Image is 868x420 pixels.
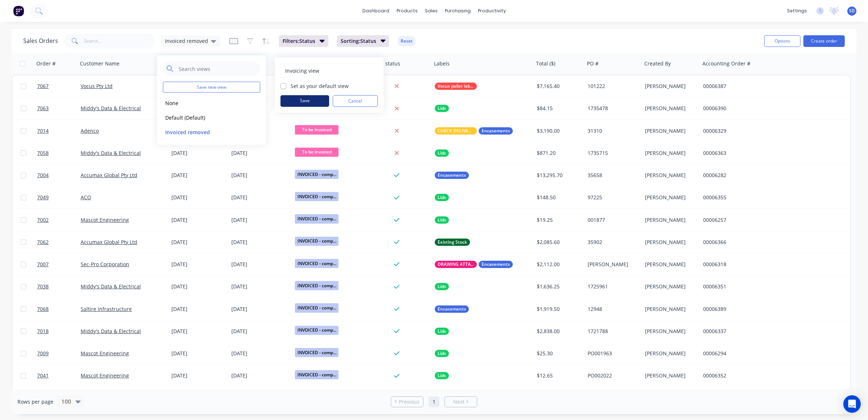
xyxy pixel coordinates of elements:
div: [DATE] [171,239,226,246]
span: 7002 [37,216,49,224]
a: 7041 [37,365,81,387]
button: Cancel [333,95,378,107]
a: Accumax Global Pty Ltd [81,172,137,179]
a: 7067 [37,75,81,97]
div: [PERSON_NAME] [645,372,695,379]
div: 35902 [588,239,637,246]
h1: Sales Orders [23,37,58,44]
button: Sorting:Status [337,35,389,47]
span: Next [453,398,465,405]
span: INVOICED - comp... [295,370,338,379]
div: Customer Name [80,60,119,67]
span: Lids [438,194,446,201]
div: 00006282 [703,172,784,179]
button: Lids [435,105,449,112]
button: Default (Default) [163,113,246,121]
div: 1725961 [588,283,637,290]
div: [DATE] [231,372,289,379]
span: 7067 [37,83,49,90]
div: 00006366 [703,239,784,246]
div: [DATE] [171,305,226,313]
span: Sorting: Status [341,37,376,45]
span: Previous [399,398,419,405]
div: $12.65 [537,372,580,379]
span: INVOICED - comp... [295,192,338,201]
div: [PERSON_NAME] [645,127,695,135]
div: [DATE] [231,261,289,268]
span: Filters: Status [283,37,315,45]
div: sales [421,5,441,16]
div: PO002022 [588,372,637,379]
button: Lids [435,216,449,224]
div: $2,838.00 [537,328,580,335]
div: [PERSON_NAME] [645,105,695,112]
span: DRAWING ATTACHED [438,261,474,268]
button: CHECK DELIVERY INSTRUCTIONSEncasements [435,127,513,135]
div: Total ($) [536,60,555,67]
div: 35658 [588,172,637,179]
div: 31310 [588,127,637,135]
div: 00006294 [703,350,784,357]
div: [DATE] [231,305,289,313]
div: 00006352 [703,372,784,379]
span: Encasements [438,305,466,313]
button: Invoiced removed [163,128,246,136]
a: 7063 [37,97,81,119]
div: $2,112.00 [537,261,580,268]
input: Search views [178,61,257,76]
div: $2,085.60 [537,239,580,246]
button: Lids [435,194,449,201]
a: 7009 [37,343,81,364]
div: 1735478 [588,105,637,112]
div: $1,919.50 [537,305,580,313]
a: 7068 [37,298,81,320]
span: Lids [438,328,446,335]
a: Accumax Global Pty Ltd [81,239,137,245]
div: Open Intercom Messenger [843,395,861,413]
span: 7062 [37,239,49,246]
span: INVOICED - comp... [295,303,338,312]
span: 7014 [37,127,49,135]
a: Mascot Engineering [81,216,129,223]
span: Lids [438,149,446,157]
div: [DATE] [171,216,226,224]
span: INVOICED - comp... [295,281,338,290]
div: [DATE] [231,328,289,335]
div: [DATE] [171,261,226,268]
div: [DATE] [171,328,226,335]
a: 7038 [37,276,81,297]
span: 7041 [37,372,49,379]
a: Sec-Pro Corporation [81,261,129,268]
span: CHECK DELIVERY INSTRUCTIONS [438,127,474,135]
a: 7049 [37,187,81,208]
div: [DATE] [231,194,289,201]
a: Previous page [391,398,423,405]
div: [DATE] [171,350,226,357]
button: Create order [803,35,845,47]
div: Created By [644,60,671,67]
div: [PERSON_NAME] [645,216,695,224]
div: 12948 [588,305,637,313]
div: [DATE] [171,172,226,179]
span: Lids [438,283,446,290]
a: 7014 [37,120,81,142]
span: INVOICED - comp... [295,259,338,268]
div: [PERSON_NAME] [645,350,695,357]
button: Lids [435,283,449,290]
div: 001877 [588,216,637,224]
div: 97225 [588,194,637,201]
span: Rows per page [17,398,53,405]
span: Encasements [482,127,510,135]
button: Options [764,35,800,47]
button: Encasements [435,305,469,313]
div: 00006390 [703,105,784,112]
button: Encasements [435,172,469,179]
span: 7058 [37,149,49,157]
div: [PERSON_NAME] [645,283,695,290]
a: Mascot Engineering [81,350,129,357]
div: PO001963 [588,350,637,357]
div: Accounting Order # [702,60,750,67]
img: Factory [13,5,24,16]
div: Labels [434,60,450,67]
div: settings [783,5,811,16]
